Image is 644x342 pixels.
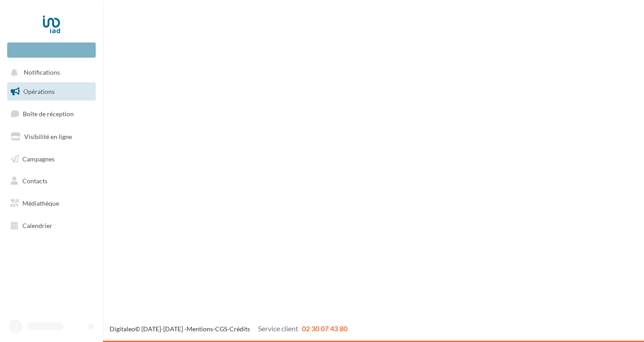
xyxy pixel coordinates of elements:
[5,150,97,169] a: Campagnes
[7,42,96,58] div: Nouvelle campagne
[22,177,47,185] span: Contacts
[215,325,227,333] a: CGS
[5,82,97,101] a: Opérations
[5,104,97,123] a: Boîte de réception
[23,110,74,118] span: Boîte de réception
[110,325,347,333] span: © [DATE]-[DATE] - - -
[24,133,72,140] span: Visibilité en ligne
[5,172,97,190] a: Contacts
[23,88,55,95] span: Opérations
[110,325,135,333] a: Digitaleo
[22,199,59,207] span: Médiathèque
[229,325,250,333] a: Crédits
[186,325,213,333] a: Mentions
[5,194,97,213] a: Médiathèque
[302,324,347,333] span: 02 30 07 43 80
[5,127,97,146] a: Visibilité en ligne
[22,155,55,162] span: Campagnes
[24,69,60,76] span: Notifications
[22,222,52,229] span: Calendrier
[258,324,298,333] span: Service client
[5,216,97,235] a: Calendrier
